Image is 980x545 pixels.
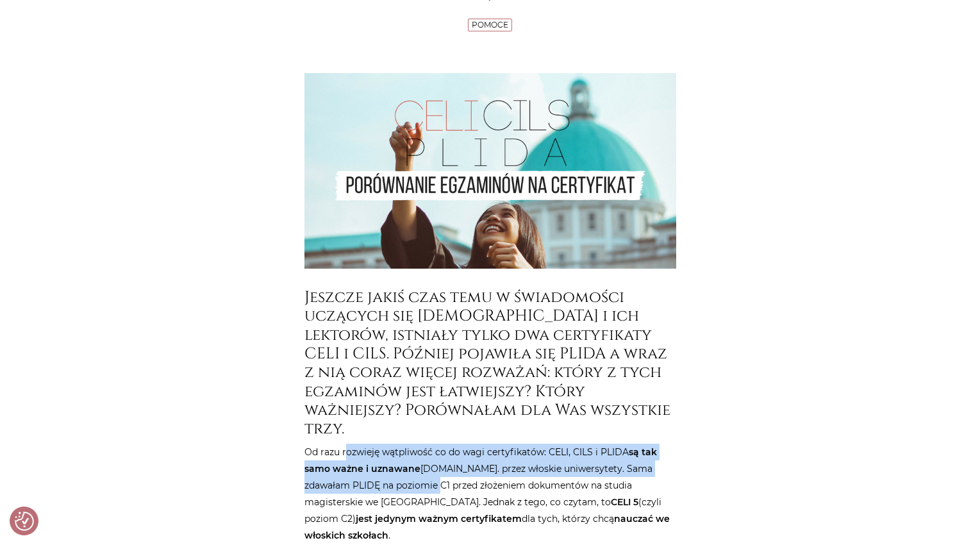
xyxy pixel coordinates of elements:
[304,288,676,439] h3: Jeszcze jakiś czas temu w świadomości uczących się [DEMOGRAPHIC_DATA] i ich lektorów, istniały ty...
[356,513,522,524] strong: jest jedynym ważnym certyfikatem
[15,512,34,531] button: Preferencje co do zgód
[304,513,670,541] strong: nauczać we włoskich szkołach
[304,446,657,474] strong: są tak samo ważne i uznawane
[472,20,508,29] a: Pomoce
[15,512,34,531] img: Revisit consent button
[304,444,676,544] p: Od razu rozwieję wątpliwość co do wagi certyfikatów: CELI, CILS i PLIDA [DOMAIN_NAME]. przez włos...
[611,496,638,508] strong: CELI 5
